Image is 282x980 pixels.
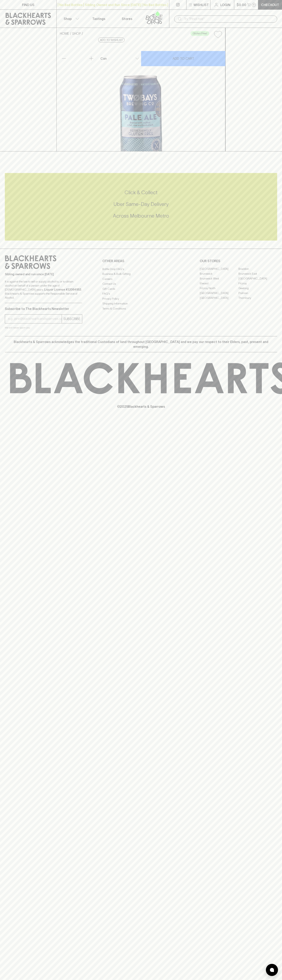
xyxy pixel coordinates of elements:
p: ADD TO CART [173,56,194,61]
button: Add to wishlist [98,38,125,42]
a: Terms & Conditions [102,306,180,311]
p: $0.00 [237,2,246,7]
a: FAQ's [102,291,180,296]
button: ADD TO CART [141,51,225,66]
p: Stores [122,16,132,21]
p: 0 [253,4,255,6]
a: Fitzroy North [200,286,238,291]
a: Thornbury [238,296,277,300]
a: HOME [60,32,69,35]
p: We will never spam you [5,326,82,330]
a: Shipping Information [102,301,180,306]
p: Wishlist [194,2,209,7]
button: Add to wishlist [212,29,224,40]
p: OUR STORES [200,259,277,263]
h5: Uber Same-Day Delivery [5,201,277,207]
a: Prahran [238,291,277,296]
button: SUBSCRIBE [62,315,82,323]
p: Sibling owned and run since [DATE] [5,272,82,276]
a: Fitzroy [238,281,277,286]
a: Brunswick [200,271,238,276]
a: Bottle Drop FAQ's [102,267,180,271]
button: Shop [57,10,85,28]
a: Gift Cards [102,286,180,291]
input: Try "Pinot noir" [184,16,274,22]
a: Brunswick East [238,271,277,276]
a: Stores [113,10,141,28]
p: Subscribe to The Blackhearts Newsletter [5,306,82,311]
a: Privacy Policy [102,296,180,301]
a: [GEOGRAPHIC_DATA] [238,276,277,281]
p: Shop [64,16,72,21]
a: Braddon [238,267,277,271]
p: Checkout [261,2,279,7]
img: bubble-icon [270,968,274,972]
span: Gluten Free! [191,31,209,35]
p: It is against the law to sell or supply alcohol to, or to obtain alcohol on behalf of a person un... [5,279,82,300]
a: SHOP [72,32,81,35]
img: 52355.png [57,41,225,151]
a: Careers [102,276,180,281]
a: Geelong [238,286,277,291]
div: Call to action block [5,173,277,241]
a: Elwood [200,281,238,286]
a: Business & Bulk Gifting [102,272,180,276]
a: Tastings [85,10,113,28]
p: Login [220,2,230,7]
div: Can [99,54,141,63]
h5: Across Melbourne Metro [5,213,277,219]
h5: Click & Collect [5,189,277,196]
p: SUBSCRIBE [63,316,80,321]
p: Blackhearts & Sparrows acknowledges the traditional Custodians of land throughout [GEOGRAPHIC_DAT... [8,339,274,349]
input: e.g. jane@blackheartsandsparrows.com.au [8,316,62,322]
strong: Liquor License #32064953 [44,288,81,291]
p: FIND US [22,2,34,7]
a: [GEOGRAPHIC_DATA] [200,296,238,300]
p: Tastings [92,16,105,21]
a: Contact Us [102,281,180,286]
a: [GEOGRAPHIC_DATA] [200,267,238,271]
a: Brunswick West [200,276,238,281]
p: Can [100,56,107,61]
p: OTHER AREAS [102,259,180,263]
a: [GEOGRAPHIC_DATA] [200,291,238,296]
